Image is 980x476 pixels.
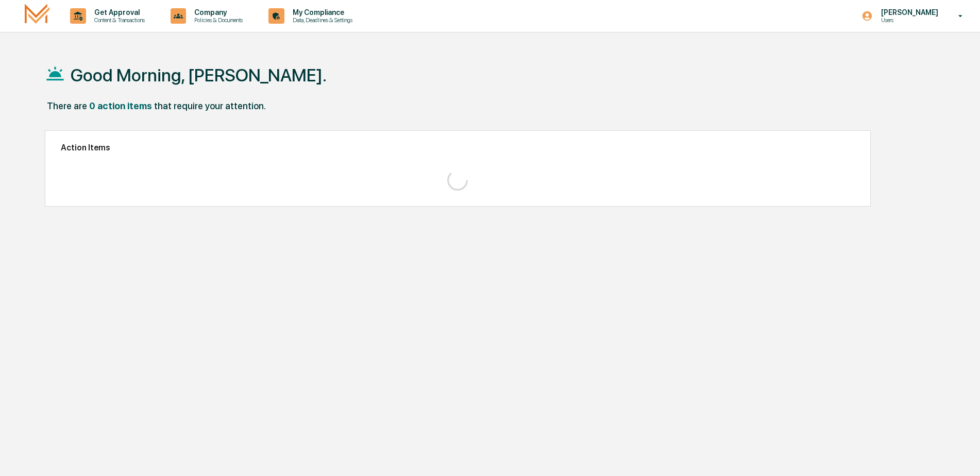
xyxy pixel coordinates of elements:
[25,4,49,28] img: logo
[284,16,358,24] p: Data, Deadlines & Settings
[86,16,150,24] p: Content & Transactions
[186,8,248,16] p: Company
[61,143,855,152] h2: Action Items
[47,100,87,111] div: There are
[89,100,152,111] div: 0 action items
[873,8,943,16] p: [PERSON_NAME]
[186,16,248,24] p: Policies & Documents
[154,100,266,111] div: that require your attention.
[86,8,150,16] p: Get Approval
[873,16,943,24] p: Users
[284,8,358,16] p: My Compliance
[71,65,327,86] h1: Good Morning, [PERSON_NAME].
